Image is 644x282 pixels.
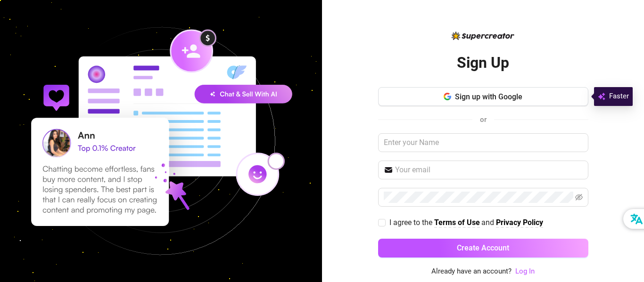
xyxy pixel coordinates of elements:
span: Faster [609,91,629,102]
span: Sign up with Google [455,92,522,101]
strong: Terms of Use [434,218,480,227]
a: Privacy Policy [496,218,543,228]
a: Log In [515,267,535,275]
img: logo-BBDzfeDw.svg [452,32,514,40]
button: Sign up with Google [378,87,588,106]
input: Your email [395,164,583,176]
h2: Sign Up [457,53,509,73]
span: eye-invisible [575,193,583,201]
span: I agree to the [389,218,434,227]
a: Terms of Use [434,218,480,228]
img: svg%3e [598,91,605,102]
input: Enter your Name [378,133,588,152]
span: Create Account [457,243,509,252]
span: and [481,218,496,227]
a: Log In [515,266,535,277]
strong: Privacy Policy [496,218,543,227]
span: Already have an account? [431,266,512,277]
span: or [480,115,487,124]
button: Create Account [378,239,588,258]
